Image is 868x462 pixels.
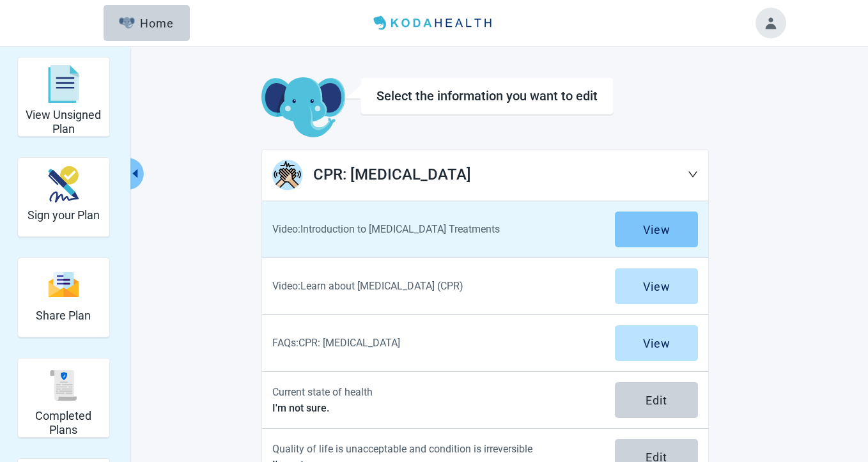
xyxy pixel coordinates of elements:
[272,335,600,351] p: FAQs: CPR: [MEDICAL_DATA]
[104,5,190,41] button: ElephantHome
[313,163,688,187] h1: CPR: [MEDICAL_DATA]
[119,17,135,29] img: Elephant
[368,13,500,33] img: Koda Health
[261,77,345,139] img: Koda Elephant
[128,158,144,190] button: Collapse menu
[646,394,667,406] div: Edit
[643,337,670,350] div: View
[129,167,141,180] span: caret-left
[119,17,174,29] div: Home
[272,441,600,457] p: Quality of life is unacceptable and condition is irreversible
[17,358,110,438] div: Completed Plans
[643,280,670,293] div: View
[615,268,698,304] button: View
[272,278,600,294] p: Video: Learn about [MEDICAL_DATA] (CPR)
[27,208,100,222] h2: Sign your Plan
[615,382,698,418] button: Edit
[48,271,79,298] img: svg%3e
[272,400,600,416] p: I'm not sure.
[48,166,79,203] img: make_plan_official-CpYJDfBD.svg
[23,409,104,436] h2: Completed Plans
[23,108,104,135] h2: View Unsigned Plan
[615,212,698,247] button: View
[272,384,600,400] p: Current state of health
[756,8,786,38] button: Toggle account menu
[272,160,303,190] img: Step Icon
[17,258,110,337] div: Share Plan
[643,223,670,236] div: View
[272,221,600,237] p: Video: Introduction to [MEDICAL_DATA] Treatments
[17,157,110,237] div: Sign your Plan
[48,65,79,104] img: svg%3e
[48,370,79,401] img: svg%3e
[17,57,110,137] div: View Unsigned Plan
[615,325,698,361] button: View
[36,309,91,323] h2: Share Plan
[376,88,598,104] div: Select the information you want to edit
[688,169,698,180] span: down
